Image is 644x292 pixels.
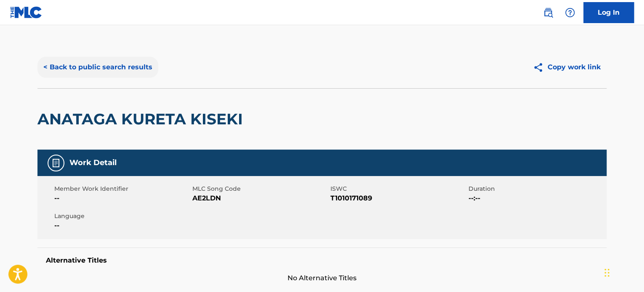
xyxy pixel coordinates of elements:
span: MLC Song Code [192,184,328,193]
a: Public Search [540,4,556,21]
span: -- [54,221,190,231]
iframe: Chat Widget [602,252,644,292]
span: Language [54,212,190,221]
h2: ANATAGA KURETA KISEKI [37,110,247,129]
img: Copy work link [533,62,548,73]
div: Μεταφορά [604,260,609,285]
img: MLC Logo [10,6,43,18]
span: T1010171089 [330,193,466,203]
span: --:-- [468,193,604,203]
span: AE2LDN [192,193,328,203]
h5: Alternative Titles [46,256,598,265]
div: Widget συνομιλίας [602,252,644,292]
span: Member Work Identifier [54,184,190,193]
span: ISWC [330,184,466,193]
img: help [565,8,575,18]
h5: Work Detail [69,158,117,168]
img: Work Detail [51,158,61,168]
span: Duration [468,184,604,193]
button: Copy work link [527,57,607,78]
span: No Alternative Titles [37,273,607,283]
button: < Back to public search results [37,57,158,78]
img: search [543,8,553,18]
span: -- [54,193,190,203]
div: Help [562,4,578,21]
a: Log In [583,2,634,23]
